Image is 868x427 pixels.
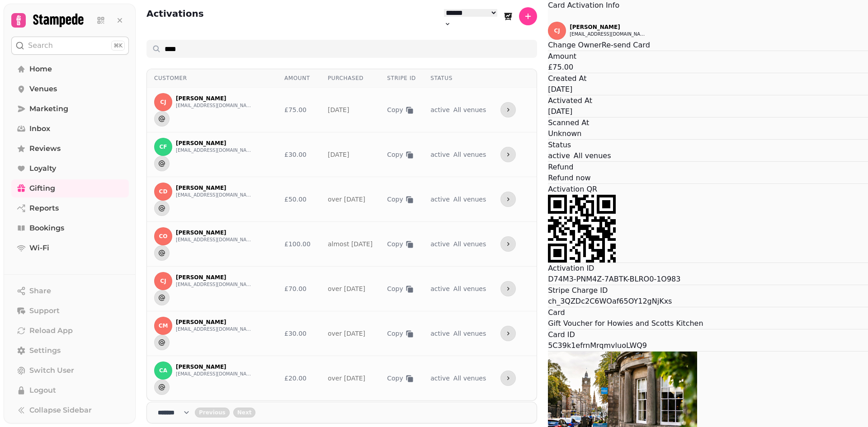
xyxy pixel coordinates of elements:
a: over [DATE] [328,375,365,382]
div: Status [430,75,486,82]
span: Share [29,286,51,296]
div: Stripe ID [387,75,416,82]
div: Customer [154,75,270,82]
p: Unknown [548,128,868,139]
p: [PERSON_NAME] [176,95,253,102]
p: [PERSON_NAME] [176,229,253,236]
button: [EMAIL_ADDRESS][DOMAIN_NAME] [176,281,253,288]
span: All venues [453,195,486,204]
span: Support [29,305,60,316]
button: [EMAIL_ADDRESS][DOMAIN_NAME] [176,147,253,154]
a: [DATE] [328,106,349,113]
span: active [430,375,450,382]
p: Card [548,307,868,318]
span: CJ [554,28,560,34]
p: [DATE] [548,84,868,95]
button: more [500,147,516,162]
button: Copy [387,239,414,249]
div: Purchased [328,75,373,82]
span: All venues [453,150,486,159]
a: over [DATE] [328,285,365,292]
button: Copy [387,329,414,338]
span: Reports [29,203,59,214]
span: Loyalty [29,163,56,174]
button: Copy [387,374,414,383]
h2: Activations [146,7,204,29]
button: Change Owner [548,40,602,51]
p: D74M3-PNM4Z-7ABTK-BLRO0-1O983 [548,274,868,285]
span: Next [237,410,252,415]
p: Activated At [548,95,868,106]
p: Activation QR [548,184,868,195]
p: £75.00 [548,62,868,73]
span: Reviews [29,143,61,154]
span: All venues [453,374,486,383]
p: 5C39k1efrnMrqmvluoLWQ9 [548,340,868,351]
p: Activation ID [548,263,868,274]
p: ch_3QZDc2C6WOaf65OY12gNjKxs [548,296,868,307]
button: Send to [154,156,170,171]
button: [EMAIL_ADDRESS][DOMAIN_NAME] [176,371,253,378]
div: £30.00 [284,329,313,338]
span: Marketing [29,103,68,114]
button: [EMAIL_ADDRESS][DOMAIN_NAME] [570,31,646,38]
button: Re-send Card [602,40,650,51]
div: £30.00 [284,150,313,159]
div: £100.00 [284,239,313,249]
span: CA [159,367,167,374]
button: Refund now [548,173,590,183]
div: £70.00 [284,284,313,293]
span: CJ [160,278,166,284]
p: Gift Voucher for Howies and Scotts Kitchen [548,318,868,329]
span: Switch User [29,365,74,376]
span: All venues [453,105,486,114]
span: active [430,330,450,337]
p: Amount [548,51,868,62]
p: [DATE] [548,106,868,117]
button: Copy [387,150,414,160]
span: Co [159,233,167,239]
span: Logout [29,385,56,396]
span: Wi-Fi [29,243,49,253]
p: [PERSON_NAME] [176,363,253,371]
button: Send to [154,111,170,127]
div: ⌘K [111,41,125,51]
span: Inbox [29,123,50,134]
button: more [500,236,516,252]
button: Send to [154,335,170,350]
button: Send to [154,290,170,305]
p: [PERSON_NAME] [176,184,253,192]
button: more [500,371,516,386]
div: Amount [284,75,313,82]
button: [EMAIL_ADDRESS][DOMAIN_NAME] [176,326,253,333]
p: [PERSON_NAME] [176,140,253,147]
span: All venues [453,284,486,293]
span: active [430,285,450,292]
nav: Pagination [146,402,537,423]
span: active [430,196,450,203]
button: Send to [154,380,170,395]
span: CJ [160,99,166,105]
button: Send to [154,201,170,216]
p: Created At [548,73,868,84]
button: more [500,192,516,207]
a: almost [DATE] [328,240,373,248]
span: All venues [453,239,486,249]
button: Copy [387,284,414,294]
p: Refund [548,162,868,173]
span: CM [159,323,168,329]
span: CF [159,144,167,150]
span: active [430,106,450,113]
button: back [195,408,230,418]
button: more [500,326,516,341]
span: Venues [29,84,57,94]
span: Settings [29,345,61,356]
span: CD [159,188,168,195]
p: [PERSON_NAME] [176,319,253,326]
span: All venues [574,150,611,161]
span: Reload App [29,325,73,336]
p: Status [548,140,868,150]
div: £50.00 [284,195,313,204]
span: active [430,240,450,248]
span: Bookings [29,223,64,234]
